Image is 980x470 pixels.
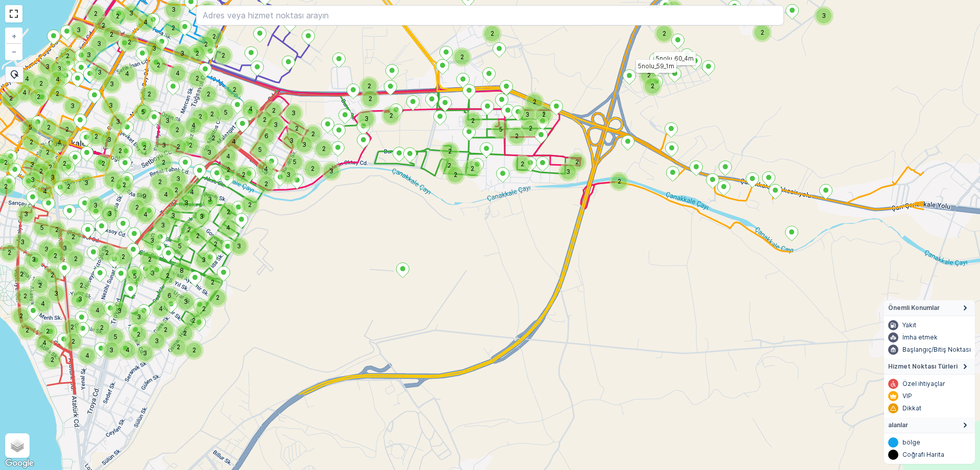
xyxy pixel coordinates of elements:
[218,105,224,111] div: 5
[192,109,208,124] div: 2
[902,346,971,354] p: Başlangıç/Bitiş Noktası
[196,252,211,268] div: 3
[220,162,227,168] div: 2
[204,107,210,113] div: 2
[165,208,181,223] div: 3
[156,138,171,153] div: 3
[258,162,274,177] div: 4
[170,66,185,81] div: 4
[153,301,159,307] div: 4
[202,192,208,198] div: 3
[902,380,945,388] p: Özel ihtiyaçlar
[645,79,651,85] div: 2
[141,87,157,102] div: 2
[201,87,207,93] div: 2
[362,91,378,107] div: 2
[144,233,160,248] div: 3
[137,189,152,204] div: 9
[257,112,263,118] div: 2
[183,138,189,144] div: 2
[252,142,267,158] div: 5
[184,185,200,200] div: 4
[252,142,258,148] div: 5
[165,208,171,214] div: 3
[514,156,521,163] div: 2
[160,113,175,128] div: 3
[324,164,339,179] div: 3
[190,228,205,244] div: 2
[218,105,233,120] div: 5
[127,269,133,275] div: 5
[464,161,471,167] div: 2
[902,404,921,412] p: Dikkat
[170,340,186,355] div: 2
[258,162,264,168] div: 4
[158,322,164,328] div: 2
[493,122,508,137] div: 5
[205,275,220,290] div: 2
[186,118,192,124] div: 4
[184,185,190,191] div: 4
[155,218,170,233] div: 3
[258,176,274,192] div: 2
[884,359,975,375] summary: Hizmet Noktası Türleri
[242,197,248,203] div: 2
[186,343,192,349] div: 2
[305,126,311,133] div: 2
[902,438,920,447] p: bölge
[135,105,151,120] div: 5
[220,149,227,155] div: 4
[196,301,211,317] div: 2
[155,218,161,224] div: 3
[170,171,186,187] div: 3
[178,294,193,309] div: 3
[220,220,227,226] div: 4
[186,313,192,319] div: 2
[257,112,272,127] div: 2
[465,113,471,119] div: 2
[220,149,236,164] div: 4
[641,68,656,83] div: 2
[220,204,227,211] div: 2
[170,340,177,346] div: 2
[174,263,180,269] div: 8
[210,290,216,296] div: 2
[464,161,480,176] div: 2
[156,155,171,170] div: 2
[226,134,232,140] div: 4
[560,164,576,179] div: 3
[284,133,299,148] div: 3
[156,155,162,161] div: 2
[281,167,296,182] div: 3
[536,107,551,122] div: 2
[186,343,202,358] div: 2
[158,187,174,202] div: 4
[169,122,185,138] div: 2
[181,222,187,228] div: 2
[297,137,312,152] div: 3
[186,118,201,133] div: 4
[569,154,584,170] div: 2
[316,141,322,147] div: 2
[523,121,538,136] div: 2
[160,268,175,283] div: 2
[289,121,295,127] div: 2
[611,174,618,180] div: 2
[177,326,183,332] div: 2
[286,106,292,112] div: 3
[266,103,281,118] div: 2
[220,220,236,236] div: 4
[243,101,249,108] div: 4
[361,79,377,94] div: 2
[527,94,533,100] div: 2
[259,128,274,144] div: 6
[145,266,151,272] div: 3
[131,309,137,316] div: 3
[138,207,144,213] div: 4
[144,233,151,239] div: 3
[162,288,177,303] div: 6
[190,228,196,234] div: 2
[220,204,236,220] div: 2
[189,71,205,86] div: 2
[138,207,153,222] div: 4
